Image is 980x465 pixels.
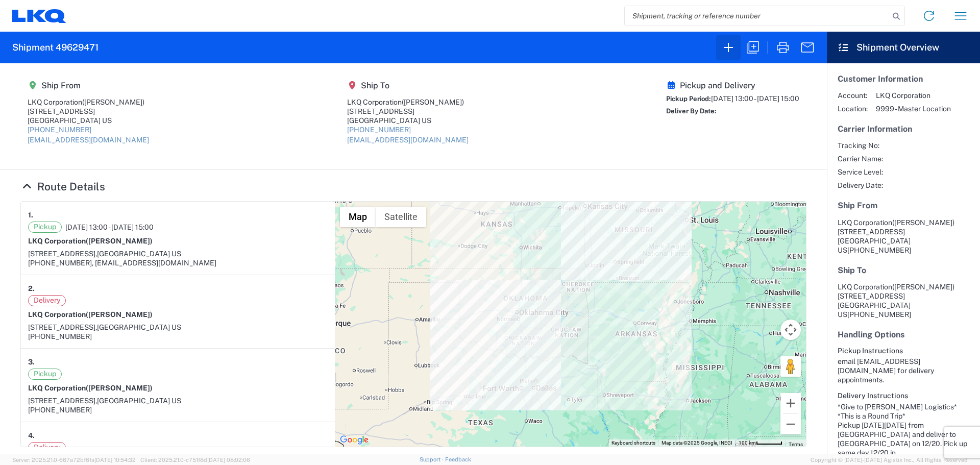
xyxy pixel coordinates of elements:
[838,228,905,236] span: [STREET_ADDRESS]
[780,393,801,413] button: Zoom in
[28,397,97,405] span: [STREET_ADDRESS],
[97,397,181,405] span: [GEOGRAPHIC_DATA] US
[811,455,968,464] span: Copyright © [DATE]-[DATE] Agistix Inc., All Rights Reserved
[838,74,969,84] h5: Customer Information
[28,237,153,245] strong: LKQ Corporation
[739,440,756,446] span: 100 km
[838,283,954,300] span: LKQ Corporation [STREET_ADDRESS]
[28,295,66,306] span: Delivery
[86,384,153,392] span: ([PERSON_NAME])
[661,440,732,446] span: Map data ©2025 Google, INEGI
[876,91,951,100] span: LKQ Corporation
[347,116,469,125] div: [GEOGRAPHIC_DATA] US
[838,357,969,384] div: email [EMAIL_ADDRESS][DOMAIN_NAME] for delivery appointments.
[340,207,376,227] button: Show street map
[347,136,469,144] a: [EMAIL_ADDRESS][DOMAIN_NAME]
[97,323,181,331] span: [GEOGRAPHIC_DATA] US
[611,439,655,447] button: Keyboard shortcuts
[28,250,97,258] span: [STREET_ADDRESS],
[838,141,883,150] span: Tracking No:
[838,201,969,210] h5: Ship From
[82,98,144,106] span: ([PERSON_NAME])
[28,282,35,295] strong: 2.
[337,433,371,447] a: Open this area in Google Maps (opens a new window)
[780,414,801,434] button: Zoom out
[347,97,469,107] div: LKQ Corporation
[892,218,954,227] span: ([PERSON_NAME])
[28,442,66,453] span: Delivery
[12,457,136,463] span: Server: 2025.21.0-667a72bf6fa
[28,429,35,442] strong: 4.
[347,81,469,90] h5: Ship To
[838,218,892,227] span: LKQ Corporation
[838,124,969,134] h5: Carrier Information
[666,81,799,90] h5: Pickup and Delivery
[445,456,471,462] a: Feedback
[780,320,801,340] button: Map camera controls
[28,332,328,341] div: [PHONE_NUMBER]
[347,126,411,134] a: [PHONE_NUMBER]
[789,442,803,447] a: Terms
[838,347,969,355] h6: Pickup Instructions
[666,107,717,115] span: Deliver By Date:
[28,116,149,125] div: [GEOGRAPHIC_DATA] US
[28,126,91,134] a: [PHONE_NUMBER]
[337,433,371,447] img: Google
[827,32,980,63] header: Shipment Overview
[402,98,464,106] span: ([PERSON_NAME])
[86,237,153,245] span: ([PERSON_NAME])
[347,107,469,116] div: [STREET_ADDRESS]
[736,439,786,447] button: Map Scale: 100 km per 48 pixels
[876,104,951,113] span: 9999 - Master Location
[140,457,250,463] span: Client: 2025.21.0-c751f8d
[838,167,883,177] span: Service Level:
[94,457,136,463] span: [DATE] 10:54:32
[20,180,105,193] a: Hide Details
[65,223,154,232] span: [DATE] 13:00 - [DATE] 15:00
[838,391,969,400] h6: Delivery Instructions
[28,356,35,369] strong: 3.
[847,246,911,254] span: [PHONE_NUMBER]
[28,107,149,116] div: [STREET_ADDRESS]
[97,250,181,258] span: [GEOGRAPHIC_DATA] US
[838,218,969,255] address: [GEOGRAPHIC_DATA] US
[207,457,250,463] span: [DATE] 08:02:06
[28,384,153,392] strong: LKQ Corporation
[28,81,149,90] h5: Ship From
[838,282,969,319] address: [GEOGRAPHIC_DATA] US
[847,310,911,319] span: [PHONE_NUMBER]
[376,207,426,227] button: Show satellite imagery
[12,41,99,54] h2: Shipment 49629471
[838,91,868,100] span: Account:
[838,330,969,339] h5: Handling Options
[780,356,801,377] button: Drag Pegman onto the map to open Street View
[892,283,954,291] span: ([PERSON_NAME])
[28,258,328,267] div: [PHONE_NUMBER], [EMAIL_ADDRESS][DOMAIN_NAME]
[28,310,153,319] strong: LKQ Corporation
[86,310,153,319] span: ([PERSON_NAME])
[838,181,883,190] span: Delivery Date:
[711,94,799,103] span: [DATE] 13:00 - [DATE] 15:00
[420,456,445,462] a: Support
[838,104,868,113] span: Location:
[28,369,62,380] span: Pickup
[666,95,711,103] span: Pickup Period:
[838,265,969,275] h5: Ship To
[28,405,328,414] div: [PHONE_NUMBER]
[28,323,97,331] span: [STREET_ADDRESS],
[838,154,883,163] span: Carrier Name:
[28,136,149,144] a: [EMAIL_ADDRESS][DOMAIN_NAME]
[28,222,62,233] span: Pickup
[28,97,149,107] div: LKQ Corporation
[625,6,889,26] input: Shipment, tracking or reference number
[28,209,33,222] strong: 1.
